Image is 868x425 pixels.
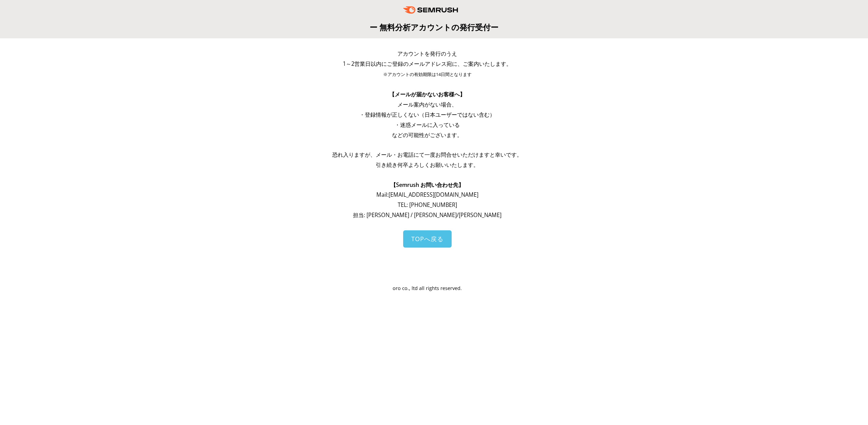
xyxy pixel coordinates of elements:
[383,72,472,77] span: ※アカウントの有効期限は14日間となります
[392,131,462,139] span: などの可能性がございます。
[376,161,479,169] span: 引き続き何卒よろしくお願いいたします。
[395,121,460,129] span: ・迷惑メールに入っている
[391,181,464,189] span: 【Semrush お問い合わせ先】
[343,60,512,67] span: 1～2営業日以内にご登録のメールアドレス宛に、ご案内いたします。
[398,201,457,209] span: TEL: [PHONE_NUMBER]
[411,235,443,243] span: TOPへ戻る
[353,211,501,219] span: 担当: [PERSON_NAME] / [PERSON_NAME]/[PERSON_NAME]
[397,101,457,108] span: メール案内がない場合、
[397,50,457,57] span: アカウントを発行のうえ
[389,91,465,98] span: 【メールが届かないお客様へ】
[393,285,462,291] span: oro co., ltd all rights reserved.
[403,230,452,248] a: TOPへ戻る
[332,151,522,158] span: 恐れ入りますが、メール・お電話にて一度お問合せいただけますと幸いです。
[376,191,478,198] span: Mail: [EMAIL_ADDRESS][DOMAIN_NAME]
[370,22,498,33] span: ー 無料分析アカウントの発行受付ー
[359,111,495,118] span: ・登録情報が正しくない（日本ユーザーではない含む）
